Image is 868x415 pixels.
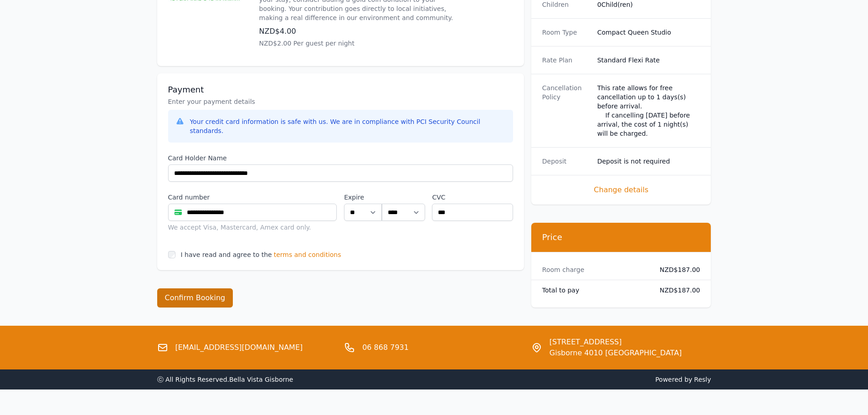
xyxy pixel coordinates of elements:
dd: Standard Flexi Rate [597,56,700,65]
div: Your credit card information is safe with us. We are in compliance with PCI Security Council stan... [190,117,506,135]
a: Resly [694,376,711,383]
span: Gisborne 4010 [GEOGRAPHIC_DATA] [550,348,682,359]
dd: Deposit is not required [597,157,700,166]
p: Enter your payment details [168,97,513,106]
dd: NZD$187.00 [652,265,700,274]
a: 06 868 7931 [362,342,409,353]
span: Powered by [438,375,711,384]
span: ⓒ All Rights Reserved. Bella Vista Gisborne [157,376,293,383]
dt: Rate Plan [542,56,590,65]
h3: Payment [168,84,513,95]
span: terms and conditions [274,250,341,259]
p: NZD$2.00 Per guest per night [259,39,455,48]
dd: NZD$187.00 [652,286,700,295]
span: [STREET_ADDRESS] [550,337,682,348]
p: NZD$4.00 [259,26,455,37]
dd: Compact Queen Studio [597,28,700,37]
div: This rate allows for free cancellation up to 1 days(s) before arrival. If cancelling [DATE] befor... [597,83,700,138]
label: CVC [432,193,513,202]
dt: Cancellation Policy [542,83,590,138]
dt: Deposit [542,157,590,166]
label: Card number [168,193,337,202]
dt: Room Type [542,28,590,37]
label: Expire [344,193,382,202]
label: I have read and agree to the [181,251,272,258]
dt: Total to pay [542,286,645,295]
h3: Price [542,232,700,243]
button: Confirm Booking [157,288,233,307]
dt: Room charge [542,265,645,274]
span: Change details [542,184,700,195]
a: [EMAIL_ADDRESS][DOMAIN_NAME] [175,342,303,353]
div: We accept Visa, Mastercard, Amex card only. [168,223,337,232]
label: . [382,193,425,202]
label: Card Holder Name [168,154,513,163]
